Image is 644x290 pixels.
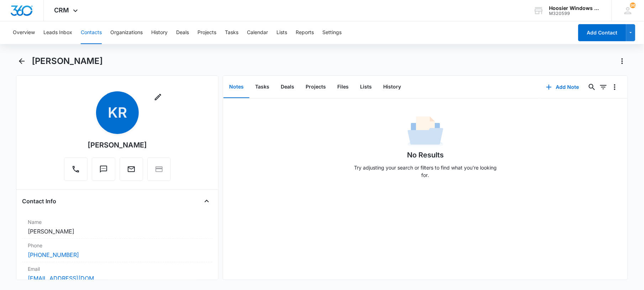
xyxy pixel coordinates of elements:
[81,21,102,44] button: Contacts
[32,56,103,66] h1: [PERSON_NAME]
[13,21,35,44] button: Overview
[28,265,207,273] label: Email
[92,168,115,174] a: Text
[22,215,212,239] div: Name[PERSON_NAME]
[22,239,212,262] div: Phone[PHONE_NUMBER]
[22,262,212,286] div: Email[EMAIL_ADDRESS][DOMAIN_NAME]
[22,197,56,205] h4: Contact Info
[247,21,268,44] button: Calendar
[408,114,443,150] img: No Data
[223,76,249,98] button: Notes
[110,21,143,44] button: Organizations
[16,55,27,67] button: Back
[28,251,79,259] a: [PHONE_NUMBER]
[64,168,88,174] a: Call
[378,76,407,98] button: History
[617,55,628,67] button: Actions
[28,227,207,236] dd: [PERSON_NAME]
[609,81,621,93] button: Overflow Menu
[549,11,601,16] div: account id
[64,157,88,181] button: Call
[96,91,139,134] span: KR
[28,274,99,283] a: [EMAIL_ADDRESS][DOMAIN_NAME]
[88,140,147,150] div: [PERSON_NAME]
[43,21,72,44] button: Leads Inbox
[300,76,332,98] button: Projects
[296,21,314,44] button: Reports
[598,81,609,93] button: Filters
[176,21,189,44] button: Deals
[539,79,586,96] button: Add Note
[28,218,207,226] label: Name
[151,21,168,44] button: History
[276,21,287,44] button: Lists
[120,157,143,181] button: Email
[351,164,500,179] p: Try adjusting your search or filters to find what you’re looking for.
[354,76,378,98] button: Lists
[322,21,342,44] button: Settings
[92,157,115,181] button: Text
[201,195,212,207] button: Close
[28,242,207,249] label: Phone
[630,2,636,8] span: 96
[586,81,598,93] button: Search...
[578,24,626,41] button: Add Contact
[549,5,601,11] div: account name
[120,168,143,174] a: Email
[225,21,238,44] button: Tasks
[275,76,300,98] button: Deals
[630,2,636,8] div: notifications count
[332,76,354,98] button: Files
[407,150,444,160] h1: No Results
[54,6,69,14] span: CRM
[197,21,216,44] button: Projects
[249,76,275,98] button: Tasks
